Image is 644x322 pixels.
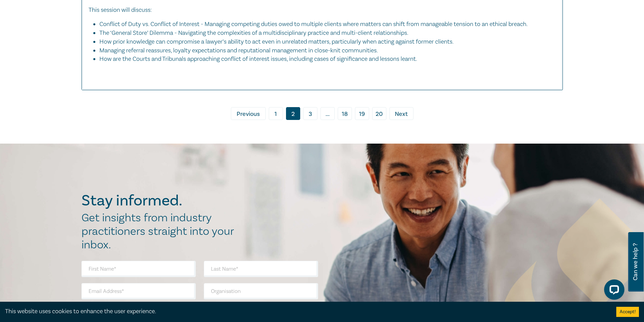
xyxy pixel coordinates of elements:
button: Accept cookies [616,307,639,317]
a: 1 [269,107,283,120]
span: ... [320,107,335,120]
a: 19 [355,107,369,120]
iframe: LiveChat chat widget [599,277,627,305]
p: This session will discuss: [89,6,556,15]
a: 2 [286,107,300,120]
li: Conflict of Duty vs. Conflict of Interest - Managing competing duties owed to multiple clients wh... [99,20,549,29]
input: Last Name* [204,261,318,277]
li: How are the Courts and Tribunals approaching conflict of interest issues, including cases of sign... [99,55,556,64]
li: The ‘General Store’ Dilemma - Navigating the complexities of a multidisciplinary practice and mul... [99,29,549,38]
h2: Stay informed. [81,192,241,209]
a: 20 [372,107,386,120]
span: Can we help ? [632,236,639,288]
div: This website uses cookies to enhance the user experience. [5,307,606,316]
a: 3 [303,107,317,120]
a: Next [389,107,413,120]
input: Organisation [204,283,318,299]
input: Email Address* [81,283,196,299]
span: Previous [237,110,260,119]
input: First Name* [81,261,196,277]
li: Managing referral reassures, loyalty expectations and reputational management in close-knit commu... [99,46,549,55]
a: Previous [231,107,266,120]
li: How prior knowledge can compromise a lawyer’s ability to act even in unrelated matters, particula... [99,38,549,46]
a: 18 [338,107,352,120]
span: Next [395,110,408,119]
h2: Get insights from industry practitioners straight into your inbox. [81,211,241,252]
